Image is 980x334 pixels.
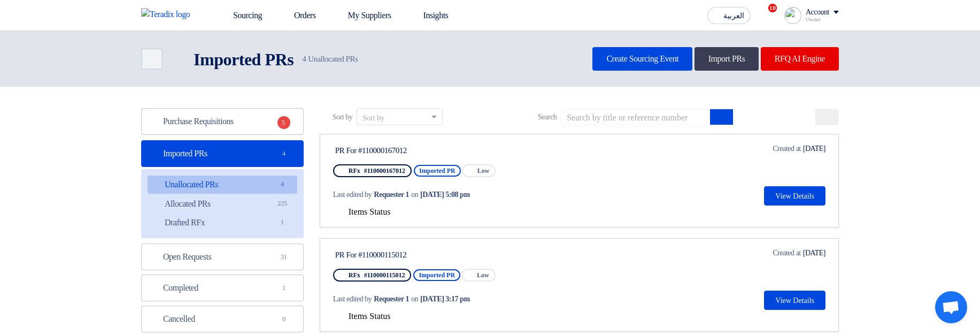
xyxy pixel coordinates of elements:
[335,250,536,260] div: PR For #110000115012
[723,12,744,20] span: العربية
[538,111,557,123] span: Search
[349,207,391,216] span: Items Status
[333,207,391,218] button: Items Status
[277,314,290,324] span: 0
[773,247,800,259] span: Created at
[302,53,358,65] span: Unallocated PRs
[758,143,825,154] div: [DATE]
[374,189,409,200] span: Requester 1
[335,146,536,155] div: PR For #110000167012
[806,8,829,17] div: Account
[194,49,294,70] h2: Imported PRs
[276,179,289,190] span: 4
[806,17,839,22] div: Owner
[414,165,461,177] span: Imported PR
[349,312,391,321] span: Items Status
[364,271,405,279] span: #110000115012
[784,7,801,24] img: profile_test.png
[333,293,372,305] span: Last edited by
[773,143,800,154] span: Created at
[276,217,289,228] span: 1
[141,8,197,21] img: Teradix logo
[764,291,825,310] button: View Details
[935,291,967,323] div: Open chat
[592,47,692,71] a: Create Sourcing Event
[141,275,304,301] a: Completed1
[400,4,457,27] a: Insights
[277,116,290,129] span: 5
[302,55,306,63] span: 4
[761,47,839,71] a: RFQ AI Engine
[141,244,304,270] a: Open Requests31
[277,283,290,293] span: 1
[141,306,304,332] a: Cancelled0
[141,140,304,167] a: Imported PRs4
[277,148,290,159] span: 4
[333,312,391,322] button: Items Status
[413,269,460,281] span: Imported PR
[148,195,297,213] a: Allocated PRs
[707,7,750,24] button: العربية
[362,112,384,124] div: Sort by
[148,214,297,232] a: Drafted RFx
[364,167,405,174] span: #110000167012
[768,4,777,12] span: 10
[349,271,360,279] span: RFx
[477,167,490,174] span: Low
[141,108,304,135] a: Purchase Requisitions5
[764,186,825,206] button: View Details
[695,47,759,71] a: Import PRs
[277,252,290,262] span: 31
[349,167,360,174] span: RFx
[420,293,470,305] span: [DATE] 3:17 pm
[477,271,489,279] span: Low
[411,189,418,200] span: on
[420,189,470,200] span: [DATE] 5:08 pm
[758,247,825,259] div: [DATE]
[333,189,372,200] span: Last edited by
[374,293,409,305] span: Requester 1
[325,4,400,27] a: My Suppliers
[561,109,711,125] input: Search by title or reference number
[271,4,325,27] a: Orders
[333,111,352,123] span: Sort by
[276,198,289,209] span: 225
[210,4,271,27] a: Sourcing
[148,176,297,194] a: Unallocated PRs
[411,293,418,305] span: on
